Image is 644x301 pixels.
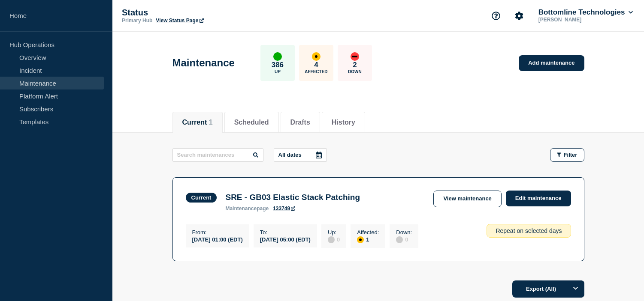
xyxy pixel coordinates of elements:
h3: SRE - GB03 Elastic Stack Patching [225,193,360,202]
a: View Status Page [156,18,203,24]
span: 1 [209,119,213,126]
p: 4 [314,61,318,69]
a: Add maintenance [519,55,584,71]
p: page [225,206,269,212]
button: History [332,119,355,126]
p: Status [122,8,293,18]
a: 133749 [273,206,295,212]
div: disabled [396,236,403,243]
a: Edit maintenance [506,191,571,206]
p: Down [348,69,362,74]
p: Down : [396,229,412,235]
div: affected [357,236,364,243]
div: down [351,52,359,61]
button: All dates [274,148,327,162]
button: Scheduled [234,119,269,126]
div: affected [312,52,320,61]
button: Account settings [510,7,528,25]
a: View maintenance [433,191,501,207]
div: up [273,52,282,61]
p: [PERSON_NAME] [537,17,626,23]
button: Options [567,280,584,298]
p: 386 [272,61,284,69]
div: Repeat on selected days [487,224,571,238]
button: Export (All) [512,280,584,298]
span: maintenance [225,206,257,212]
input: Search maintenances [172,148,263,162]
button: Support [487,7,505,25]
button: Filter [550,148,584,162]
p: 2 [353,61,357,69]
p: Affected : [357,229,379,235]
p: To : [260,229,311,235]
button: Bottomline Technologies [537,8,635,17]
p: Primary Hub [122,18,152,24]
span: Filter [564,152,577,158]
p: From : [192,229,243,235]
p: Up [275,69,281,74]
div: Current [191,194,212,201]
div: 0 [396,235,412,243]
button: Drafts [290,119,310,126]
div: disabled [328,236,335,243]
p: All dates [278,152,302,158]
button: Current 1 [182,119,213,126]
p: Affected [305,69,327,74]
div: 1 [357,235,379,243]
h1: Maintenance [172,57,235,69]
div: [DATE] 01:00 (EDT) [192,235,243,243]
div: 0 [328,235,340,243]
div: [DATE] 05:00 (EDT) [260,235,311,243]
p: Up : [328,229,340,235]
